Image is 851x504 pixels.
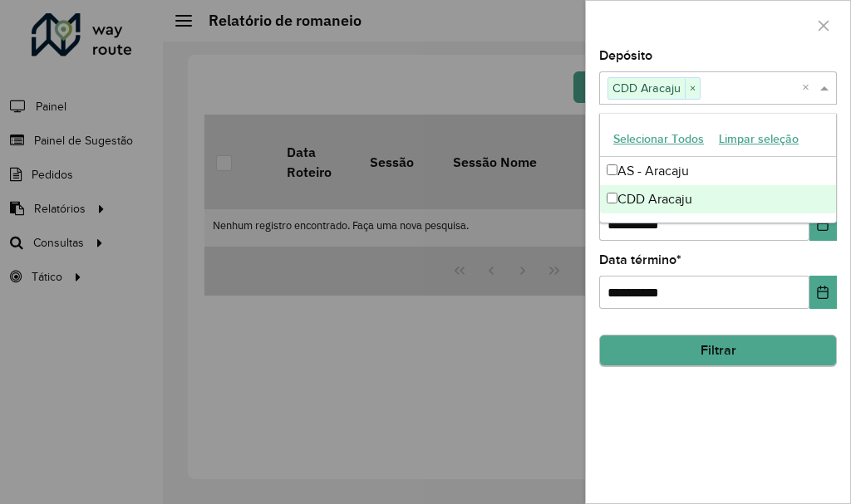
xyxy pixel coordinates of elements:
[606,126,711,152] button: Selecionar Todos
[599,113,837,223] ng-dropdown-panel: Options list
[599,335,837,366] button: Filtrar
[600,157,836,185] div: AS - Aracaju
[599,250,681,270] label: Data término
[600,185,836,213] div: CDD Aracaju
[685,79,700,99] span: ×
[809,276,837,309] button: Choose Date
[802,78,816,98] span: Clear all
[809,208,837,241] button: Choose Date
[608,78,685,98] span: CDD Aracaju
[711,126,806,152] button: Limpar seleção
[599,46,652,66] label: Depósito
